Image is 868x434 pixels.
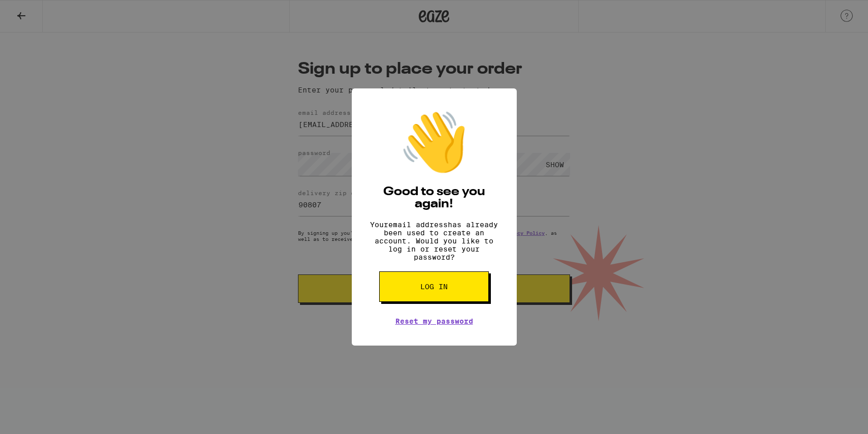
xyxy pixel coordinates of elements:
div: 👋 [398,109,470,176]
button: Log in [379,271,489,302]
h2: Good to see you again! [367,186,502,210]
span: Log in [420,283,448,290]
a: Reset my password [395,317,473,325]
p: Your email address has already been used to create an account. Would you like to log in or reset ... [367,221,502,261]
span: Hi. Need any help? [6,7,73,15]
